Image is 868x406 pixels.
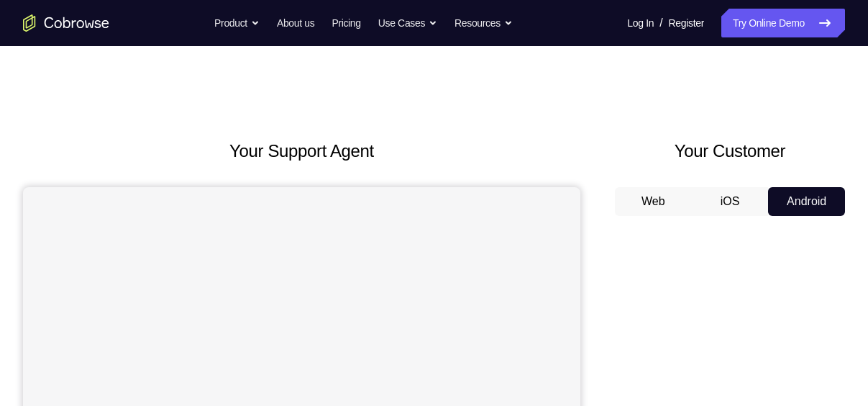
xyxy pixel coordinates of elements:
button: iOS [692,187,769,216]
a: Register [669,9,704,37]
button: Product [214,9,260,37]
a: Go to the home page [23,14,109,32]
a: Pricing [332,9,360,37]
h2: Your Support Agent [23,138,580,164]
button: Android [768,187,845,216]
span: / [659,14,662,32]
a: Try Online Demo [721,9,845,37]
button: Use Cases [378,9,437,37]
a: Log In [627,9,654,37]
h2: Your Customer [615,138,845,164]
a: About us [277,9,314,37]
button: Resources [454,9,513,37]
button: Web [615,187,692,216]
